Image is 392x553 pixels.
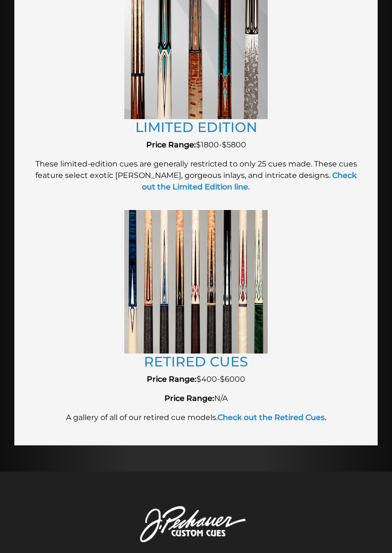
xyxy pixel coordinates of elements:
[135,119,257,135] a: LIMITED EDITION
[164,394,214,403] strong: Price Range:
[29,393,363,404] p: N/A
[29,158,363,193] p: These limited-edition cues are generally restricted to only 25 cues made. These cues feature sele...
[29,412,363,423] p: A gallery of all of our retired cue models.
[29,374,363,385] p: $400-$6000
[218,413,327,422] a: Check out the Retired Cues.
[147,375,196,384] strong: Price Range:
[146,140,196,149] strong: Price Range:
[29,139,363,151] p: $1800-$5800
[144,353,248,370] a: RETIRED CUES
